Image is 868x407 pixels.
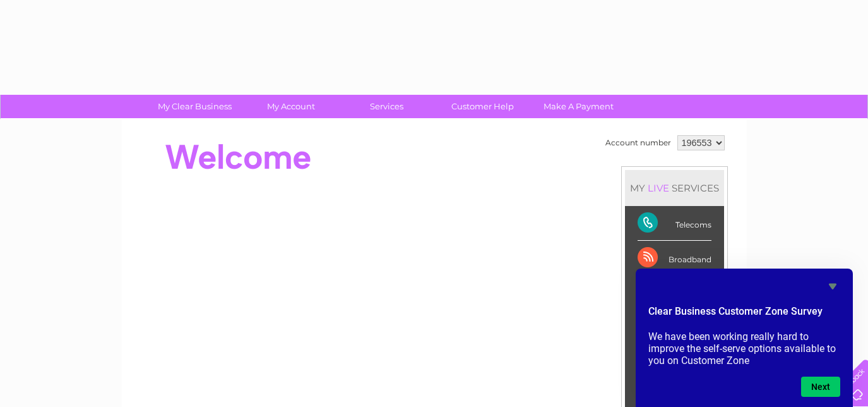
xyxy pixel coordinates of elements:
div: Telecoms [638,206,711,241]
div: MY SERVICES [625,170,724,206]
a: Services [335,95,439,118]
a: My Clear Business [143,95,247,118]
button: Hide survey [825,279,840,294]
a: My Account [239,95,343,118]
div: Clear Business Customer Zone Survey [648,279,840,397]
button: Next question [801,377,840,397]
td: Account number [602,132,674,154]
a: Customer Help [431,95,535,118]
p: We have been working really hard to improve the self-serve options available to you on Customer Zone [648,331,840,367]
h2: Clear Business Customer Zone Survey [648,304,840,325]
div: LIVE [645,182,672,194]
a: Make A Payment [526,95,631,118]
div: Broadband [638,241,711,276]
